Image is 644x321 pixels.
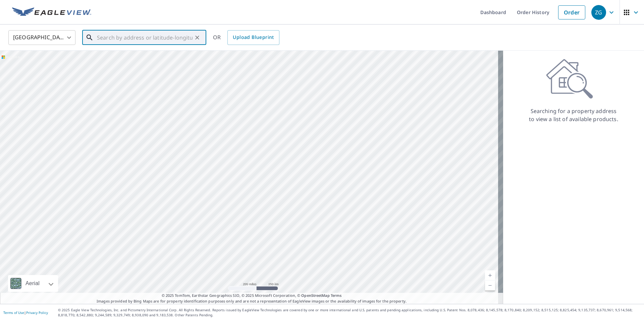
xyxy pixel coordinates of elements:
[8,275,58,292] div: Aerial
[485,280,495,290] a: Current Level 5, Zoom Out
[213,30,279,45] div: OR
[3,311,48,315] p: |
[558,5,585,19] a: Order
[12,7,91,17] img: EV Logo
[591,5,606,20] div: ZG
[301,293,329,298] a: OpenStreetMap
[26,310,48,315] a: Privacy Policy
[529,107,619,123] p: Searching for a property address to view a list of available products.
[193,33,202,42] button: Clear
[58,308,641,318] p: © 2025 Eagle View Technologies, Inc. and Pictometry International Corp. All Rights Reserved. Repo...
[23,275,42,292] div: Aerial
[162,293,342,299] span: © 2025 TomTom, Earthstar Geographics SIO, © 2025 Microsoft Corporation, ©
[3,310,24,315] a: Terms of Use
[331,293,342,298] a: Terms
[227,30,279,45] a: Upload Blueprint
[485,270,495,280] a: Current Level 5, Zoom In
[233,33,274,42] span: Upload Blueprint
[97,28,193,47] input: Search by address or latitude-longitude
[8,28,75,47] div: [GEOGRAPHIC_DATA]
